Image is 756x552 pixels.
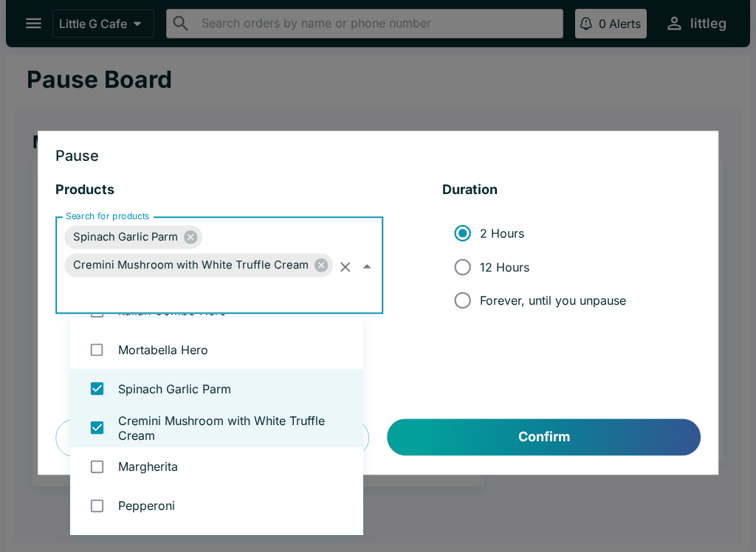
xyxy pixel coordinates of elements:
[70,369,363,408] li: Spinach Garlic Parm
[480,226,524,241] span: 2 Hours
[480,260,529,275] span: 12 Hours
[480,293,626,308] span: Forever, until you unpause
[64,254,333,277] div: Cremini Mushroom with White Truffle Cream
[70,408,363,447] li: Cremini Mushroom with White Truffle Cream
[70,447,363,486] li: Margherita
[55,419,369,458] button: Cancel
[55,149,701,164] h3: Pause
[355,255,378,278] button: Close
[55,182,383,199] h5: Products
[70,331,363,370] li: Mortabella Hero
[388,419,701,456] button: Confirm
[64,229,187,246] span: Spinach Garlic Parm
[64,226,202,249] div: Spinach Garlic Parm
[70,486,363,525] li: Pepperoni
[66,210,149,223] label: Search for products
[442,182,701,199] h5: Duration
[334,255,357,278] button: Clear
[64,257,317,274] span: Cremini Mushroom with White Truffle Cream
